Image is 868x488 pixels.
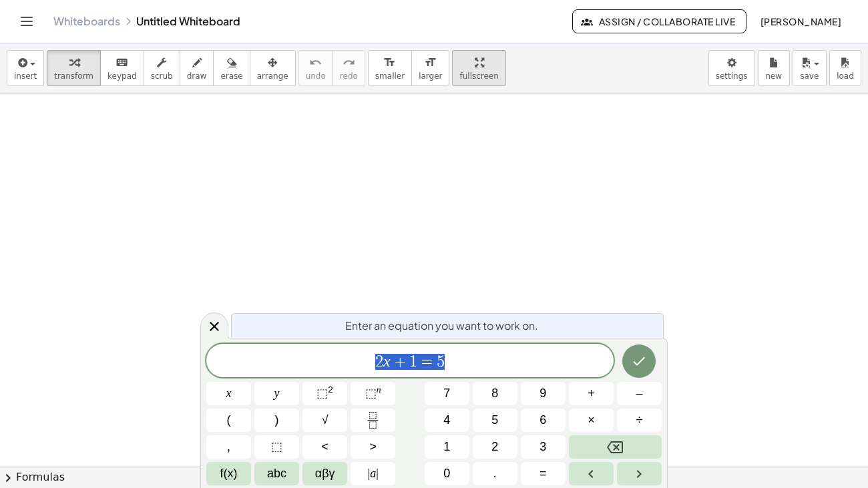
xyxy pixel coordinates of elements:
[572,9,746,33] button: Assign / Collaborate Live
[368,465,379,483] span: a
[539,385,546,403] span: 9
[765,71,782,81] span: new
[636,411,643,429] span: ÷
[343,55,355,71] i: redo
[271,438,282,456] span: ⬚
[376,467,379,480] span: |
[425,382,469,405] button: 7
[351,382,395,405] button: Superscript
[345,318,538,334] span: Enter an equation you want to work on.
[411,50,449,86] button: format_sizelarger
[309,55,322,71] i: undo
[391,354,410,370] span: +
[316,387,328,400] span: ⬚
[617,462,662,485] button: Right arrow
[206,382,251,405] button: x
[491,411,498,429] span: 5
[227,438,230,456] span: ,
[351,435,395,459] button: Greater than
[351,409,395,432] button: Fraction
[180,50,214,86] button: draw
[491,385,498,403] span: 8
[569,382,614,405] button: Plus
[302,435,347,459] button: Less than
[452,50,505,86] button: fullscreen
[328,385,333,395] sup: 2
[437,354,445,370] span: 5
[54,71,93,81] span: transform
[539,438,546,456] span: 3
[298,50,333,86] button: undoundo
[100,50,144,86] button: keyboardkeypad
[53,15,120,28] a: Whiteboards
[569,462,614,485] button: Left arrow
[749,9,852,33] button: [PERSON_NAME]
[383,352,391,370] var: x
[493,465,497,483] span: .
[521,382,566,405] button: 9
[351,462,395,485] button: Absolute value
[187,71,207,81] span: draw
[829,50,861,86] button: load
[375,71,405,81] span: smaller
[275,411,279,429] span: )
[267,465,286,483] span: abc
[425,435,469,459] button: 1
[47,50,101,86] button: transform
[254,435,299,459] button: Placeholder
[473,462,517,485] button: .
[419,71,442,81] span: larger
[837,71,854,81] span: load
[254,382,299,405] button: y
[459,71,498,81] span: fullscreen
[302,382,347,405] button: Squared
[107,71,137,81] span: keypad
[340,71,358,81] span: redo
[443,465,450,483] span: 0
[760,15,841,27] span: [PERSON_NAME]
[424,55,437,71] i: format_size
[151,71,173,81] span: scrub
[250,50,296,86] button: arrange
[521,409,566,432] button: 6
[227,411,231,429] span: (
[144,50,180,86] button: scrub
[16,11,37,32] button: Toggle navigation
[302,462,347,485] button: Greek alphabet
[274,385,280,403] span: y
[473,435,517,459] button: 2
[443,438,450,456] span: 1
[322,411,329,429] span: √
[569,409,614,432] button: Times
[306,71,326,81] span: undo
[368,467,371,480] span: |
[383,55,396,71] i: format_size
[254,462,299,485] button: Alphabet
[333,50,365,86] button: redoredo
[521,462,566,485] button: Equals
[365,387,377,400] span: ⬚
[425,462,469,485] button: 0
[539,411,546,429] span: 6
[716,71,748,81] span: settings
[569,435,662,459] button: Backspace
[793,50,827,86] button: save
[14,71,37,81] span: insert
[368,50,412,86] button: format_sizesmaller
[302,409,347,432] button: Square root
[636,385,642,403] span: –
[521,435,566,459] button: 3
[708,50,755,86] button: settings
[584,15,735,27] span: Assign / Collaborate Live
[409,354,417,370] span: 1
[206,409,251,432] button: (
[257,71,288,81] span: arrange
[321,438,329,456] span: <
[375,354,383,370] span: 2
[7,50,44,86] button: insert
[315,465,335,483] span: αβγ
[588,385,595,403] span: +
[588,411,595,429] span: ×
[206,462,251,485] button: Functions
[220,71,242,81] span: erase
